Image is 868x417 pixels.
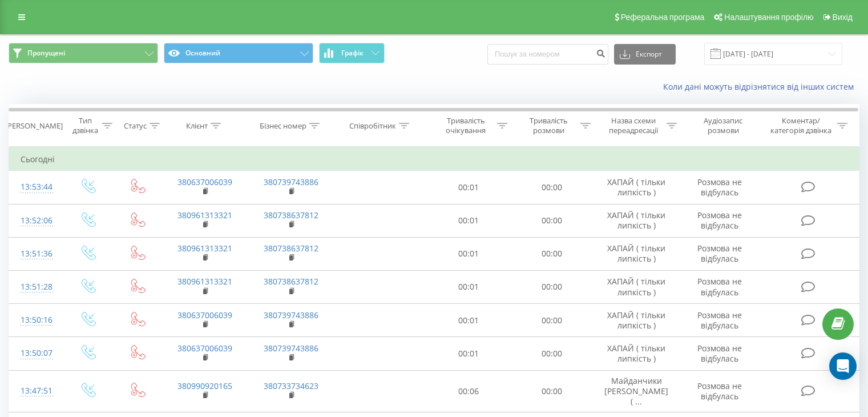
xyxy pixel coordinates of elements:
[697,380,742,402] span: Розмова не відбулась
[21,309,51,331] div: 13:50:16
[593,204,679,237] td: ХАПАЙ ( тільки липкість )
[21,342,51,364] div: 13:50:07
[593,337,679,370] td: ХАПАЙ ( тільки липкість )
[604,116,664,135] div: Назва схеми переадресації
[177,380,232,391] a: 380990920165
[9,43,158,63] button: Пропущені
[697,276,742,297] span: Розмова не відбулась
[124,121,147,131] div: Статус
[768,116,834,135] div: Коментар/категорія дзвінка
[264,310,318,320] a: 380739743886
[427,204,510,237] td: 00:01
[164,43,313,63] button: Основний
[427,171,510,204] td: 00:01
[5,121,63,131] div: [PERSON_NAME]
[264,210,318,220] a: 380738637812
[697,210,742,231] span: Розмова не відбулась
[72,116,99,135] div: Тип дзвінка
[697,243,742,264] span: Розмова не відбулась
[21,210,51,232] div: 13:52:06
[724,13,813,22] span: Налаштування профілю
[264,276,318,287] a: 380738637812
[427,237,510,270] td: 00:01
[593,237,679,270] td: ХАПАЙ ( тільки липкість )
[829,352,857,380] div: Open Intercom Messenger
[27,49,65,58] span: Пропущені
[593,171,679,204] td: ХАПАЙ ( тільки липкість )
[593,304,679,337] td: ХАПАЙ ( тільки липкість )
[264,343,318,354] a: 380739743886
[264,380,318,391] a: 380733734623
[186,121,208,131] div: Клієнт
[510,171,593,204] td: 00:00
[690,116,757,135] div: Аудіозапис розмови
[520,116,578,135] div: Тривалість розмови
[177,210,232,220] a: 380961313321
[510,237,593,270] td: 00:00
[438,116,495,135] div: Тривалість очікування
[663,81,859,92] a: Коли дані можуть відрізнятися вiд інших систем
[21,276,51,298] div: 13:51:28
[21,380,51,402] div: 13:47:51
[621,13,705,22] span: Реферальна програма
[593,270,679,303] td: ХАПАЙ ( тільки липкість )
[427,304,510,337] td: 00:01
[697,343,742,364] span: Розмова не відбулась
[260,121,306,131] div: Бізнес номер
[21,243,51,265] div: 13:51:36
[510,304,593,337] td: 00:00
[510,370,593,412] td: 00:00
[510,270,593,303] td: 00:00
[427,270,510,303] td: 00:01
[510,337,593,370] td: 00:00
[319,43,385,63] button: Графік
[487,44,608,65] input: Пошук за номером
[177,243,232,254] a: 380961313321
[604,375,668,407] span: Майданчики [PERSON_NAME] ( ...
[697,177,742,198] span: Розмова не відбулась
[833,13,853,22] span: Вихід
[341,49,364,57] span: Графік
[177,310,232,320] a: 380637006039
[427,370,510,412] td: 00:06
[510,204,593,237] td: 00:00
[177,343,232,354] a: 380637006039
[21,176,51,198] div: 13:53:44
[427,337,510,370] td: 00:01
[177,177,232,187] a: 380637006039
[264,243,318,254] a: 380738637812
[264,177,318,187] a: 380739743886
[697,310,742,331] span: Розмова не відбулась
[614,44,676,65] button: Експорт
[9,148,859,171] td: Сьогодні
[349,121,396,131] div: Співробітник
[177,276,232,287] a: 380961313321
